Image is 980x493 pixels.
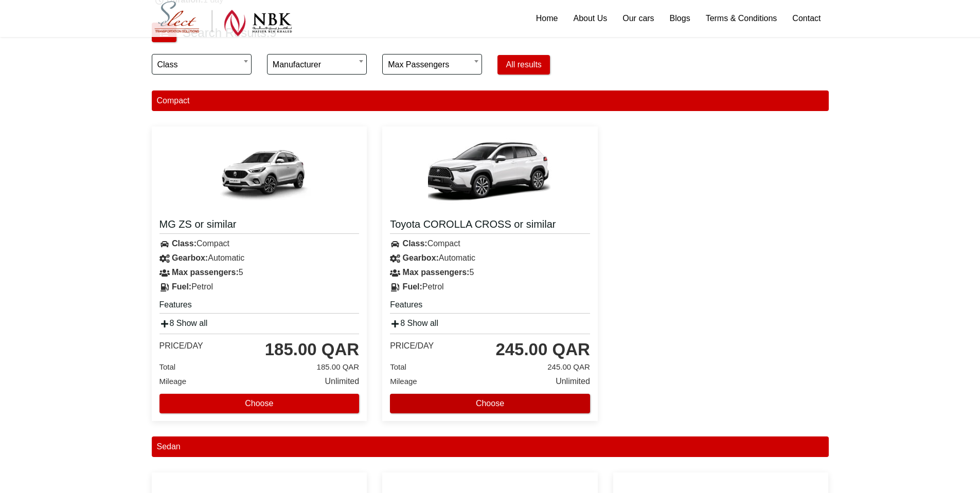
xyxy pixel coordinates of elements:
[159,319,208,327] a: 8 Show all
[159,394,360,413] button: Choose
[273,54,361,75] span: Manufacturer
[556,374,590,389] span: Unlimited
[390,377,417,386] span: Mileage
[547,360,590,374] span: 245.00 QAR
[152,90,829,111] div: Compact
[159,377,187,386] span: Mileage
[428,134,551,211] img: Toyota COROLLA CROSS or similar
[159,217,360,234] a: MG ZS or similar
[388,54,476,75] span: Max passengers
[382,280,598,294] div: Petrol
[267,54,367,75] span: Manufacturer
[495,339,590,360] div: 245.00 QAR
[390,299,590,314] h5: Features
[172,239,197,248] strong: Class:
[152,251,367,265] div: Automatic
[159,341,203,351] div: Price/day
[390,394,590,413] button: Choose
[390,217,590,234] a: Toyota COROLLA CROSS or similar
[172,282,191,291] strong: Fuel:
[152,280,367,294] div: Petrol
[390,319,438,327] a: 8 Show all
[152,265,367,280] div: 5
[159,362,176,371] span: Total
[265,339,359,360] div: 185.00 QAR
[198,134,321,211] img: MG ZS or similar
[403,268,470,277] strong: Max passengers:
[157,54,246,75] span: Class
[382,54,482,75] span: Max passengers
[172,268,239,277] strong: Max passengers:
[382,236,598,251] div: Compact
[325,374,359,389] span: Unlimited
[390,362,406,371] span: Total
[403,239,427,248] strong: Class:
[152,436,829,457] div: Sedan
[152,54,252,75] span: Class
[390,341,434,351] div: Price/day
[497,55,549,75] button: All results
[172,253,208,262] strong: Gearbox:
[403,282,422,291] strong: Fuel:
[154,1,292,36] img: Select Rent a Car
[403,253,439,262] strong: Gearbox:
[317,360,360,374] span: 185.00 QAR
[159,299,360,314] h5: Features
[382,251,598,265] div: Automatic
[382,265,598,280] div: 5
[152,236,367,251] div: Compact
